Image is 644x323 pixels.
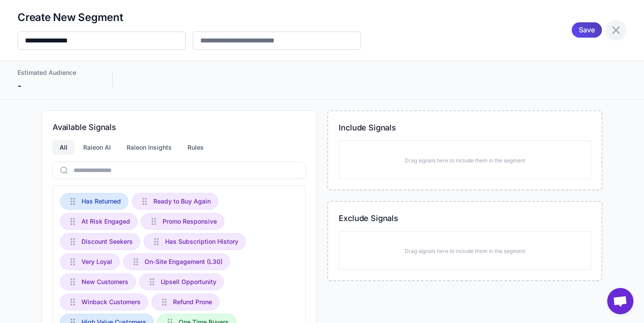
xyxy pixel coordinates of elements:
span: On-Site Engagement (L30) [145,257,223,267]
div: Raleon AI [76,140,118,155]
div: Rules [180,140,211,155]
span: Refund Prone [173,297,212,307]
span: Has Subscription History [165,237,238,246]
span: Discount Seekers [81,237,133,246]
p: Drag signals here to include them in the segment [405,157,525,165]
span: Save [579,22,595,38]
span: New Customers [81,277,128,287]
div: All [53,140,74,155]
p: Drag signals here to include them in the segment [405,247,525,255]
span: Winback Customers [81,297,141,307]
span: Promo Responsive [163,217,217,226]
a: Open chat [607,288,633,314]
span: Has Returned [81,197,121,206]
span: Upsell Opportunity [161,277,216,287]
div: - [18,79,95,92]
h3: Available Signals [53,121,306,133]
h2: Create New Segment [18,11,361,25]
div: Estimated Audience [18,68,95,77]
div: Raleon Insights [120,140,179,155]
span: At Risk Engaged [81,217,130,226]
h3: Exclude Signals [339,212,591,224]
span: Ready to Buy Again [153,197,211,206]
span: Very Loyal [81,257,112,267]
h3: Include Signals [339,122,591,133]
